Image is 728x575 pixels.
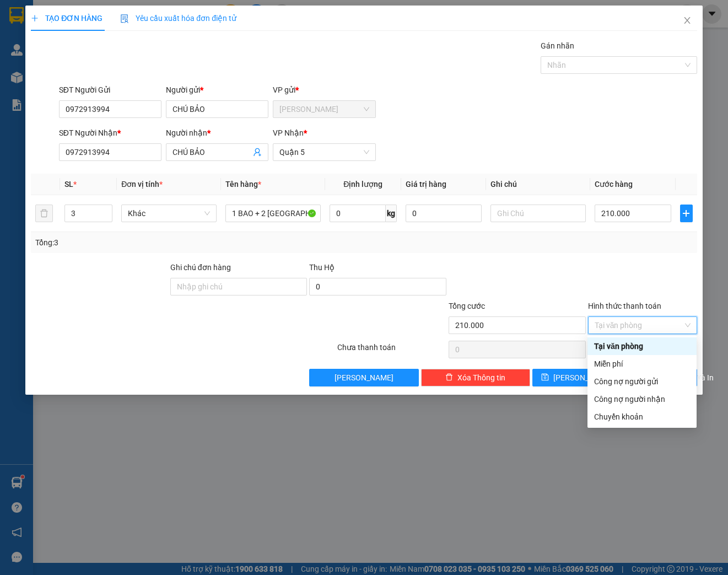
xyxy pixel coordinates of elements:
button: delete [35,205,53,222]
span: Tổng cước [449,302,485,310]
label: Hình thức thanh toán [588,302,661,310]
div: Tại văn phòng [594,340,690,352]
span: Tại văn phòng [595,317,691,334]
span: Tên hàng [225,180,261,189]
div: Tổng: 3 [35,237,282,249]
span: kg [386,205,397,222]
span: Đơn vị tính [121,180,163,189]
input: VD: Bàn, Ghế [225,205,321,222]
div: Công nợ người gửi [594,375,690,388]
span: plus [681,209,692,218]
span: Diên Khánh [279,101,369,117]
span: close [683,16,692,25]
div: VP gửi [273,84,375,96]
div: Công nợ người nhận [594,393,690,405]
label: Ghi chú đơn hàng [170,263,231,272]
button: printer[PERSON_NAME] và In [616,369,697,386]
span: [PERSON_NAME] [553,372,612,384]
span: Khác [128,205,210,222]
span: SL [64,180,73,189]
div: SĐT Người Nhận [59,127,161,139]
span: VP Nhận [273,128,304,137]
div: Chưa thanh toán [336,341,447,361]
span: delete [445,373,453,382]
div: Người nhận [166,127,268,139]
div: Cước gửi hàng sẽ được ghi vào công nợ của người gửi [587,373,697,390]
span: plus [31,14,39,22]
button: deleteXóa Thông tin [421,369,530,386]
th: Ghi chú [486,174,590,195]
span: save [541,373,549,382]
button: [PERSON_NAME] [309,369,418,386]
div: Miễn phí [594,358,690,370]
span: user-add [253,148,262,157]
input: Ghi Chú [490,205,586,222]
div: Cước gửi hàng sẽ được ghi vào công nợ của người nhận [587,390,697,408]
div: Chuyển khoản [594,411,690,423]
img: icon [120,14,129,23]
span: Xóa Thông tin [457,372,505,384]
div: Người gửi [166,84,268,96]
span: Giá trị hàng [406,180,446,189]
span: Định lượng [343,180,382,189]
label: Gán nhãn [541,41,574,50]
button: plus [680,205,693,222]
button: save[PERSON_NAME] [532,369,614,386]
span: Cước hàng [595,180,633,189]
button: Close [672,6,703,36]
span: TẠO ĐƠN HÀNG [31,14,103,23]
span: [PERSON_NAME] [335,372,393,384]
span: Yêu cầu xuất hóa đơn điện tử [120,14,236,23]
span: Thu Hộ [309,263,335,272]
span: Quận 5 [279,144,369,160]
input: 0 [406,205,482,222]
div: SĐT Người Gửi [59,84,161,96]
input: Ghi chú đơn hàng [170,278,308,295]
